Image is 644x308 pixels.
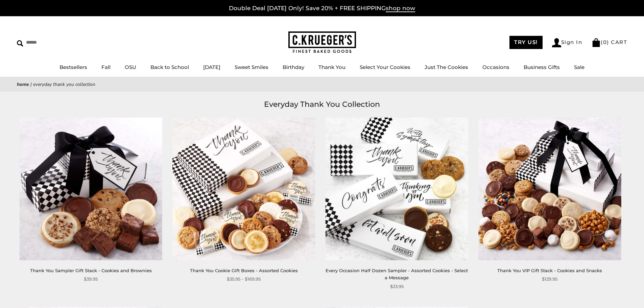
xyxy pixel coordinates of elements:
[84,276,98,283] span: $39.95
[524,64,560,70] a: Business Gifts
[318,64,345,70] a: Thank You
[17,81,29,88] a: Home
[172,117,315,260] img: Thank You Cookie Gift Boxes - Assorted Cookies
[574,64,585,70] a: Sale
[552,38,582,47] a: Sign In
[425,64,468,70] a: Just The Cookies
[386,5,415,12] span: shop now
[235,64,268,70] a: Sweet Smiles
[229,5,415,12] a: Double Deal [DATE] Only! Save 20% + FREE SHIPPINGshop now
[326,117,468,260] img: Every Occasion Half Dozen Sampler - Assorted Cookies - Select a Message
[552,38,561,47] img: Account
[390,283,404,290] span: $23.95
[482,64,509,70] a: Occasions
[360,64,410,70] a: Select Your Cookies
[603,39,607,45] span: 0
[478,117,621,260] img: Thank You VIP Gift Stack - Cookies and Snacks
[30,81,32,88] span: |
[59,64,87,70] a: Bestsellers
[227,276,261,283] span: $35.95 - $169.95
[190,268,298,273] a: Thank You Cookie Gift Boxes - Assorted Cookies
[17,37,97,48] input: Search
[497,268,602,273] a: Thank You VIP Gift Stack - Cookies and Snacks
[509,36,543,49] a: TRY US!
[592,39,627,45] a: (0) CART
[17,40,23,47] img: Search
[30,268,152,273] a: Thank You Sampler Gift Stack - Cookies and Brownies
[125,64,136,70] a: OSU
[326,268,468,280] a: Every Occasion Half Dozen Sampler - Assorted Cookies - Select a Message
[203,64,220,70] a: [DATE]
[20,117,162,260] img: Thank You Sampler Gift Stack - Cookies and Brownies
[288,31,356,53] img: C.KRUEGER'S
[592,38,601,47] img: Bag
[101,64,111,70] a: Fall
[27,98,617,111] h1: Everyday Thank You Collection
[150,64,189,70] a: Back to School
[17,80,627,88] nav: breadcrumbs
[283,64,304,70] a: Birthday
[33,81,95,88] span: Everyday Thank You Collection
[542,276,557,283] span: $129.95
